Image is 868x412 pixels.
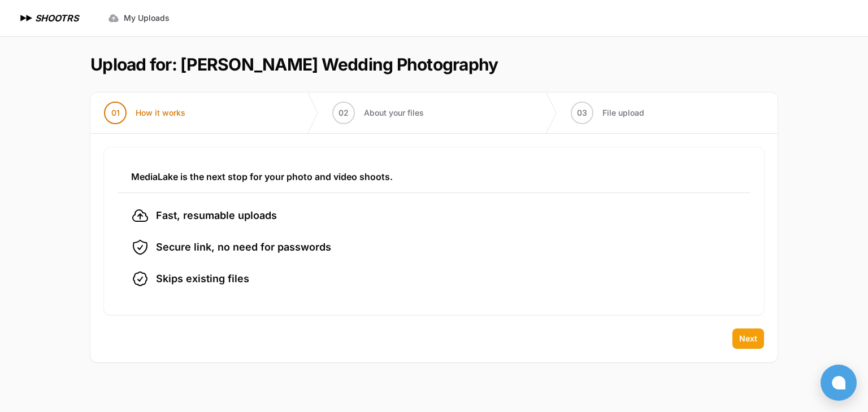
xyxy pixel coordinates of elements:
[101,8,176,28] a: My Uploads
[732,328,764,349] button: Next
[111,107,120,119] span: 01
[319,93,437,133] button: 02 About your files
[136,107,185,119] span: How it works
[338,107,349,119] span: 02
[18,11,79,25] a: SHOOTRS SHOOTRS
[90,54,498,74] h1: Upload for: [PERSON_NAME] Wedding Photography
[577,107,587,119] span: 03
[18,11,35,25] img: SHOOTRS
[821,365,857,401] button: Open chat window
[156,271,249,287] span: Skips existing files
[364,107,424,119] span: About your files
[35,11,79,25] h1: SHOOTRS
[557,93,658,133] button: 03 File upload
[124,12,170,24] span: My Uploads
[131,170,737,183] h3: MediaLake is the next stop for your photo and video shoots.
[156,239,331,255] span: Secure link, no need for passwords
[156,208,277,223] span: Fast, resumable uploads
[602,107,644,119] span: File upload
[90,93,199,133] button: 01 How it works
[739,333,757,344] span: Next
